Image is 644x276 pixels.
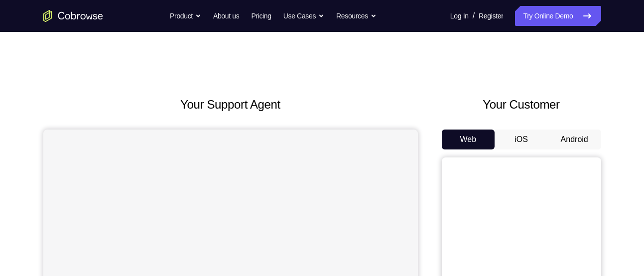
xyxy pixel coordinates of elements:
span: / [473,10,475,22]
a: Pricing [251,6,271,26]
button: Use Cases [283,6,324,26]
button: Product [170,6,201,26]
button: Resources [336,6,377,26]
button: Web [442,130,495,149]
a: Log In [450,6,469,26]
button: iOS [495,130,548,149]
a: Register [479,6,503,26]
h2: Your Support Agent [43,96,418,114]
a: About us [213,6,239,26]
a: Go to the home page [43,10,103,22]
h2: Your Customer [442,96,601,114]
a: Try Online Demo [515,6,601,26]
button: Android [548,130,601,149]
